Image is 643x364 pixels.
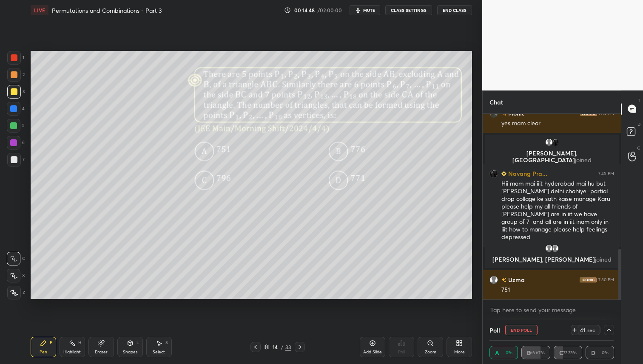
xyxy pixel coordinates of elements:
[598,277,614,282] div: 7:50 PM
[7,102,25,116] div: 4
[501,286,614,294] div: 751
[580,110,597,116] img: iconic-dark.1390631f.png
[363,7,375,13] span: mute
[637,121,640,127] p: D
[95,350,108,354] div: Eraser
[599,110,614,116] div: 7:43 PM
[637,145,640,151] p: G
[489,326,500,335] h4: Poll
[271,344,279,350] div: 14
[579,327,586,333] div: 41
[7,153,25,166] div: 7
[7,119,25,133] div: 5
[598,171,614,176] div: 7:45 PM
[501,119,614,128] div: yes mam clear
[501,111,506,116] img: no-rating-badge.077c3623.svg
[7,252,25,265] div: C
[137,341,139,345] div: L
[501,278,506,282] img: no-rating-badge.077c3623.svg
[638,97,640,104] p: T
[425,350,436,354] div: Zoom
[63,350,81,354] div: Highlight
[545,244,553,253] img: default.png
[7,68,25,82] div: 2
[363,350,382,354] div: Add Slide
[40,350,47,354] div: Pen
[385,5,432,15] button: CLASS SETTINGS
[580,277,597,282] img: iconic-dark.1390631f.png
[454,350,465,354] div: More
[483,114,621,299] div: grid
[505,325,538,335] button: End Poll
[501,171,506,176] img: Learner_Badge_beginner_1_8b307cf2a0.svg
[586,327,596,333] div: sec
[506,169,547,178] h6: Navang Pra...
[489,275,498,284] img: default.png
[551,138,559,147] img: 5b8dac0f03144b87ac3c46ea1238b4f6.jpg
[7,51,24,65] div: 1
[78,341,81,345] div: H
[506,275,525,284] h6: Uzma
[489,169,498,178] img: 5b8dac0f03144b87ac3c46ea1238b4f6.jpg
[595,255,612,263] span: joined
[52,6,162,14] h4: Permutations and Combinations - Part 3
[575,156,592,164] span: joined
[7,136,25,150] div: 6
[501,180,614,242] div: Hii mam mai iiit hyderabad mai hu but [PERSON_NAME] delhi chahiye...partial drop collage ke sath ...
[50,341,52,345] div: P
[483,91,510,113] p: Chat
[490,150,614,164] p: [PERSON_NAME], [GEOGRAPHIC_DATA]
[285,343,291,351] div: 33
[123,350,137,354] div: Shapes
[350,5,380,15] button: mute
[490,256,614,263] p: [PERSON_NAME], [PERSON_NAME]
[153,350,165,354] div: Select
[165,341,168,345] div: S
[31,5,48,15] div: LIVE
[281,344,284,350] div: /
[437,5,472,15] button: End Class
[7,85,25,99] div: 3
[7,269,25,282] div: X
[545,138,553,147] img: default.png
[551,244,559,253] img: default.png
[7,286,25,299] div: Z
